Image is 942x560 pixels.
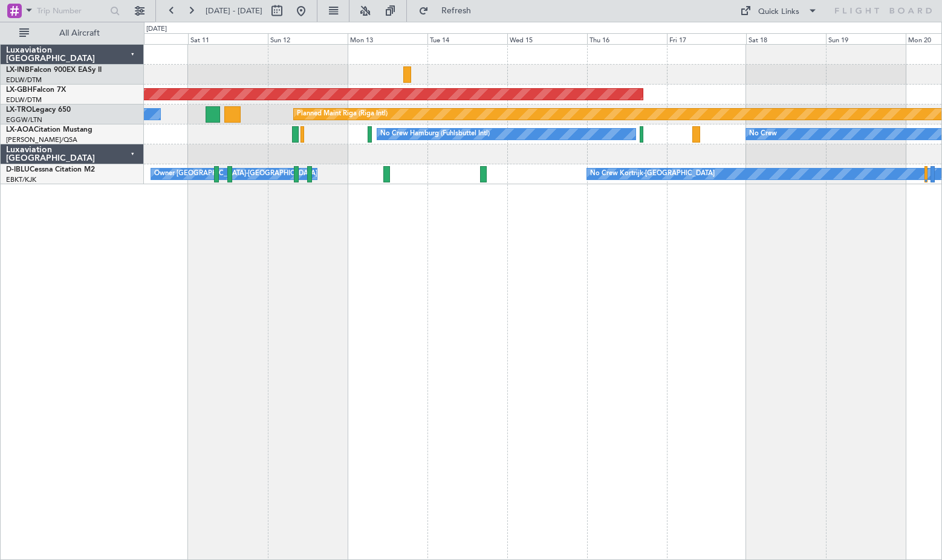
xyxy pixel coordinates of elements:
[6,126,34,134] span: LX-AOA
[6,135,77,144] a: [PERSON_NAME]/QSA
[380,125,490,143] div: No Crew Hamburg (Fuhlsbuttel Intl)
[590,165,715,183] div: No Crew Kortrijk-[GEOGRAPHIC_DATA]
[37,2,106,20] input: Trip Number
[6,95,42,105] a: EDLW/DTM
[427,33,507,44] div: Tue 14
[6,175,36,184] a: EBKT/KJK
[758,6,799,18] div: Quick Links
[431,7,482,15] span: Refresh
[749,125,777,143] div: No Crew
[108,33,188,44] div: Fri 10
[13,24,131,43] button: All Aircraft
[507,33,587,44] div: Wed 15
[413,1,486,21] button: Refresh
[6,76,42,85] a: EDLW/DTM
[206,5,262,16] span: [DATE] - [DATE]
[6,166,30,173] span: D-IBLU
[6,106,32,114] span: LX-TRO
[6,106,71,114] a: LX-TROLegacy 650
[31,29,128,37] span: All Aircraft
[268,33,348,44] div: Sun 12
[6,166,95,173] a: D-IBLUCessna Citation M2
[746,33,826,44] div: Sat 18
[6,86,66,94] a: LX-GBHFalcon 7X
[826,33,906,44] div: Sun 19
[154,165,317,183] div: Owner [GEOGRAPHIC_DATA]-[GEOGRAPHIC_DATA]
[587,33,667,44] div: Thu 16
[188,33,268,44] div: Sat 11
[6,86,33,94] span: LX-GBH
[6,66,102,74] a: LX-INBFalcon 900EX EASy II
[6,115,42,124] a: EGGW/LTN
[297,105,388,123] div: Planned Maint Riga (Riga Intl)
[6,126,93,134] a: LX-AOACitation Mustang
[348,33,427,44] div: Mon 13
[667,33,747,44] div: Fri 17
[734,1,823,21] button: Quick Links
[146,24,167,34] div: [DATE]
[6,66,30,74] span: LX-INB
